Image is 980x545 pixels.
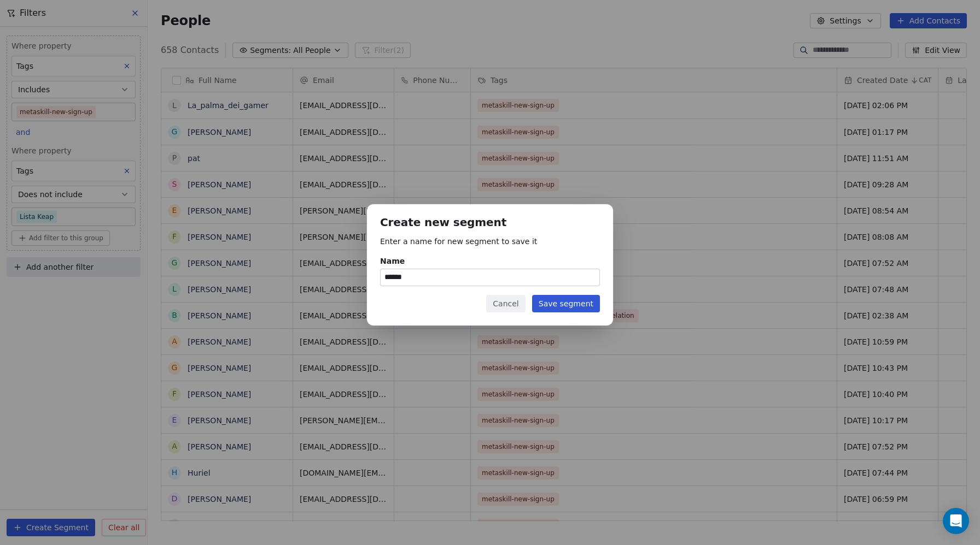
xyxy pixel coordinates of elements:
h1: Create new segment [380,217,600,229]
input: Name [381,269,599,286]
p: Enter a name for new segment to save it [380,236,600,247]
div: Name [380,256,600,266]
button: Cancel [486,295,525,312]
button: Save segment [532,295,600,312]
